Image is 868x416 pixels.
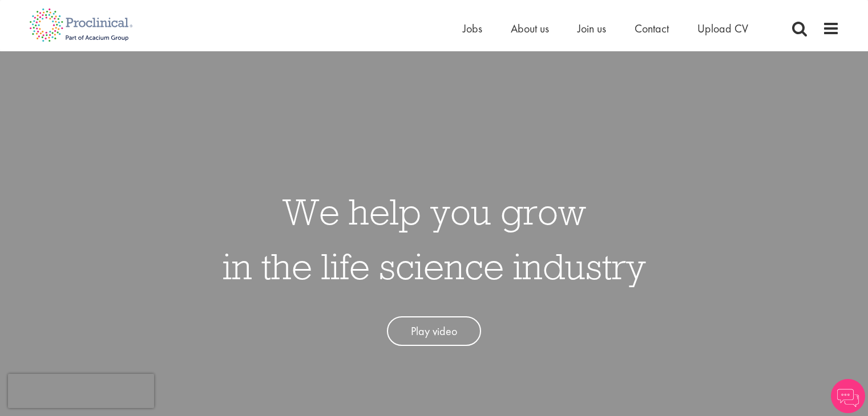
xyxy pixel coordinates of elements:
[223,184,646,293] h1: We help you grow in the life science industry
[831,379,865,413] img: Chatbot
[635,21,669,36] a: Contact
[697,21,748,36] a: Upload CV
[578,21,606,36] a: Join us
[511,21,549,36] a: About us
[463,21,482,36] a: Jobs
[387,316,481,346] a: Play video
